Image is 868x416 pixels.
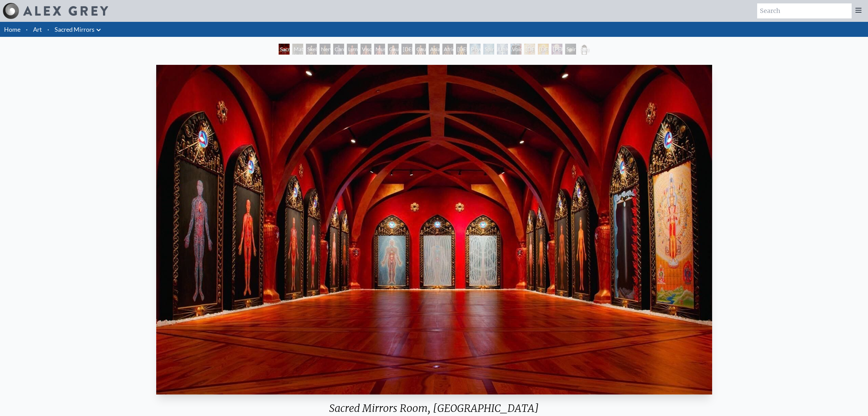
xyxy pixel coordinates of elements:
[757,3,852,18] input: Search
[45,22,52,37] li: ·
[429,44,440,55] div: Asian Man
[565,44,576,55] div: Spiritual World
[497,44,508,55] div: Universal Mind Lattice
[538,44,549,55] div: [DEMOGRAPHIC_DATA]
[320,44,330,55] div: Nervous System
[292,44,303,55] div: Material World
[483,44,494,55] div: Spiritual Energy System
[361,44,371,55] div: Viscera
[401,44,412,55] div: [DEMOGRAPHIC_DATA] Woman
[442,44,453,55] div: African Man
[55,25,94,34] a: Sacred Mirrors
[579,44,590,55] div: Sacred Mirrors Frame
[333,44,344,55] div: Cardiovascular System
[388,44,399,55] div: Caucasian Woman
[524,44,535,55] div: [DEMOGRAPHIC_DATA]
[306,44,317,55] div: Skeletal System
[347,44,358,55] div: Lymphatic System
[456,44,467,55] div: [DEMOGRAPHIC_DATA] Woman
[511,44,521,55] div: Void Clear Light
[23,22,30,37] li: ·
[279,44,290,55] div: Sacred Mirrors Room, [GEOGRAPHIC_DATA]
[374,44,385,55] div: Muscle System
[4,26,20,33] a: Home
[470,44,481,55] div: Psychic Energy System
[415,44,426,55] div: Caucasian Man
[33,25,42,34] a: Art
[551,44,562,55] div: [PERSON_NAME]
[156,65,712,395] img: sacred-mirrors-room-entheon.jpg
